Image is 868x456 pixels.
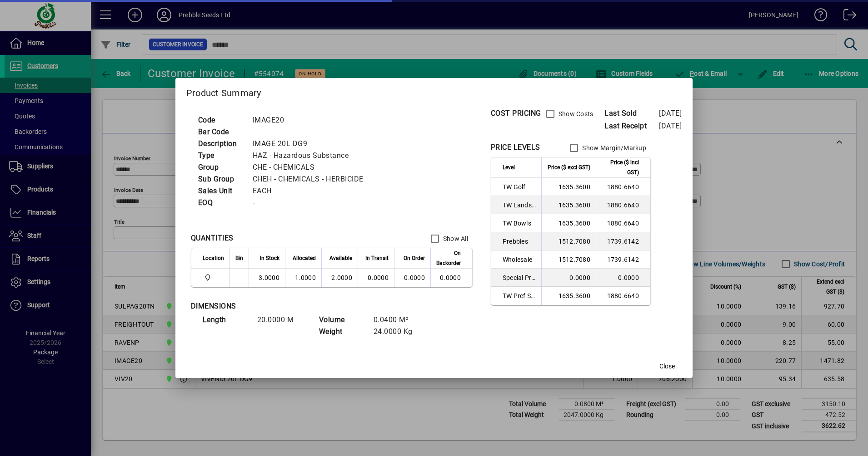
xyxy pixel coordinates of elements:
[248,150,374,162] td: HAZ - Hazardous Substance
[314,326,369,338] td: Weight
[203,253,224,263] span: Location
[248,185,374,197] td: EACH
[321,269,358,287] td: 2.0000
[314,314,369,326] td: Volume
[580,143,646,152] label: Show Margin/Markup
[430,269,472,287] td: 0.0000
[541,178,596,196] td: 1635.3600
[503,201,536,210] span: TW Landscaper
[194,173,248,185] td: Sub Group
[248,197,374,209] td: -
[191,233,234,244] div: QUANTITIES
[404,253,425,263] span: On Order
[541,287,596,305] td: 1635.3600
[194,185,248,197] td: Sales Unit
[194,138,248,150] td: Description
[329,253,352,263] span: Available
[248,162,374,173] td: CHE - CHEMICALS
[175,78,693,104] h2: Product Summary
[596,232,650,250] td: 1739.6142
[249,269,285,287] td: 3.0000
[235,253,243,263] span: Bin
[194,162,248,173] td: Group
[194,150,248,162] td: Type
[596,196,650,214] td: 1880.6640
[659,122,682,130] span: [DATE]
[541,196,596,214] td: 1635.3600
[604,121,659,132] span: Last Receipt
[248,138,374,150] td: IMAGE 20L DG9
[491,142,540,153] div: PRICE LEVELS
[436,248,461,268] span: On Backorder
[198,314,253,326] td: Length
[596,178,650,196] td: 1880.6640
[596,214,650,232] td: 1880.6640
[369,314,424,326] td: 0.0400 M³
[503,162,515,172] span: Level
[548,162,590,172] span: Price ($ excl GST)
[194,197,248,209] td: EOQ
[365,253,389,263] span: In Transit
[596,269,650,287] td: 0.0000
[285,269,321,287] td: 1.0000
[369,326,424,338] td: 24.0000 Kg
[441,234,468,243] label: Show All
[541,214,596,232] td: 1635.3600
[253,314,307,326] td: 20.0000 M
[191,301,418,312] div: DIMENSIONS
[368,274,389,281] span: 0.0000
[541,250,596,269] td: 1512.7080
[194,126,248,138] td: Bar Code
[557,109,594,118] label: Show Costs
[503,237,536,246] span: Prebbles
[260,253,279,263] span: In Stock
[596,287,650,305] td: 1880.6640
[503,273,536,282] span: Special Price
[541,232,596,250] td: 1512.7080
[194,114,248,126] td: Code
[248,173,374,185] td: CHEH - CHEMICALS - HERBICIDE
[602,157,639,177] span: Price ($ incl GST)
[541,269,596,287] td: 0.0000
[503,182,536,191] span: TW Golf
[659,109,682,118] span: [DATE]
[404,274,425,281] span: 0.0000
[293,253,316,263] span: Allocated
[503,255,536,264] span: Wholesale
[491,108,541,119] div: COST PRICING
[659,362,675,371] span: Close
[248,114,374,126] td: IMAGE20
[604,108,659,119] span: Last Sold
[503,219,536,228] span: TW Bowls
[596,250,650,269] td: 1739.6142
[653,358,682,374] button: Close
[503,291,536,300] span: TW Pref Sup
